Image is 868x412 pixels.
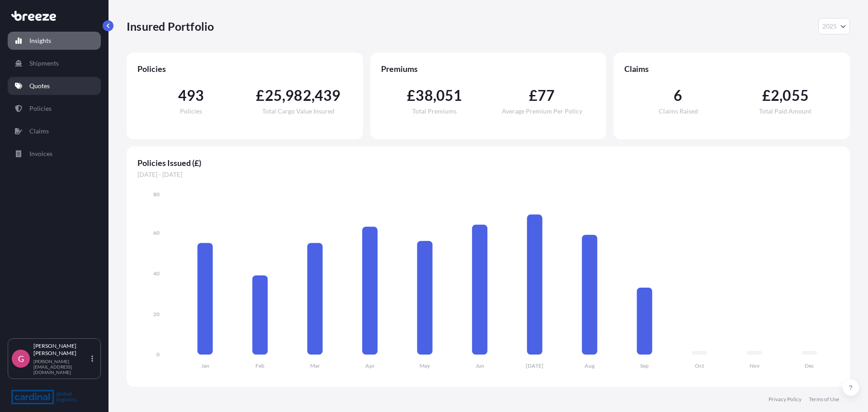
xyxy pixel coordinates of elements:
[433,88,436,103] span: ,
[783,88,809,103] span: 055
[29,59,59,68] p: Shipments
[256,88,264,103] span: £
[11,390,77,404] img: organization-logo
[762,88,771,103] span: £
[180,108,202,114] span: Policies
[18,354,24,363] span: G
[818,18,850,34] button: Year Selector
[8,99,101,118] a: Policies
[805,362,814,369] tspan: Dec
[809,396,839,403] a: Terms of Use
[29,149,52,158] p: Invoices
[137,170,839,179] span: [DATE] - [DATE]
[674,88,682,103] span: 6
[659,108,698,114] span: Claims Raised
[265,88,282,103] span: 25
[33,342,90,357] p: [PERSON_NAME] [PERSON_NAME]
[255,362,264,369] tspan: Feb
[412,108,457,114] span: Total Premiums
[407,88,415,103] span: £
[137,157,839,168] span: Policies Issued (£)
[381,63,596,74] span: Premiums
[137,63,352,74] span: Policies
[153,191,160,198] tspan: 80
[8,145,101,163] a: Invoices
[750,362,760,369] tspan: Nov
[315,88,341,103] span: 439
[285,88,311,103] span: 982
[769,396,802,403] a: Privacy Policy
[529,88,538,103] span: £
[311,88,315,103] span: ,
[310,362,320,369] tspan: Mar
[759,108,811,114] span: Total Paid Amount
[420,362,430,369] tspan: May
[153,311,160,317] tspan: 20
[436,88,462,103] span: 051
[640,362,649,369] tspan: Sep
[771,88,779,103] span: 2
[8,122,101,140] a: Claims
[29,104,52,113] p: Policies
[29,127,49,136] p: Claims
[127,19,214,33] p: Insured Portfolio
[624,63,839,74] span: Claims
[29,81,50,90] p: Quotes
[695,362,704,369] tspan: Oct
[8,77,101,95] a: Quotes
[156,351,160,358] tspan: 0
[415,88,433,103] span: 38
[526,362,543,369] tspan: [DATE]
[29,36,51,45] p: Insights
[502,108,582,114] span: Average Premium Per Policy
[822,22,837,31] span: 2025
[476,362,484,369] tspan: Jun
[585,362,595,369] tspan: Aug
[153,229,160,236] tspan: 60
[8,54,101,72] a: Shipments
[201,362,209,369] tspan: Jan
[8,32,101,50] a: Insights
[262,108,335,114] span: Total Cargo Value Insured
[153,270,160,277] tspan: 40
[538,88,555,103] span: 77
[779,88,783,103] span: ,
[33,359,90,375] p: [PERSON_NAME][EMAIL_ADDRESS][DOMAIN_NAME]
[282,88,285,103] span: ,
[178,88,204,103] span: 493
[365,362,375,369] tspan: Apr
